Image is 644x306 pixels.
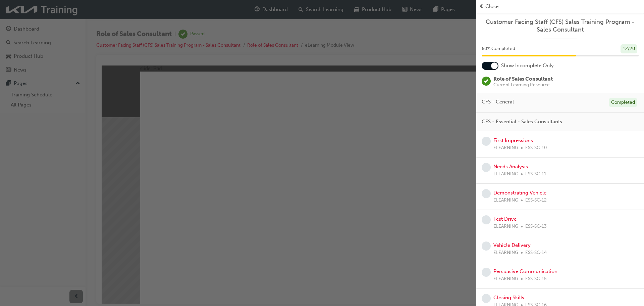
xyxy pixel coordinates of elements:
span: ELEARNING [493,223,518,230]
span: ELEARNING [493,170,518,178]
a: Demonstrating Vehicle [493,190,546,196]
span: prev-icon [479,3,484,10]
span: 60 % Completed [482,45,515,53]
span: CFS - Essential - Sales Consultants [482,118,562,126]
span: ELEARNING [493,196,518,204]
span: Close [485,3,498,10]
button: prev-iconClose [479,3,641,10]
span: ESS-SC-14 [525,249,547,257]
a: Persuasive Communication [493,268,557,274]
span: learningRecordVerb_NONE-icon [482,215,491,224]
span: learningRecordVerb_NONE-icon [482,242,491,251]
span: Show Incomplete Only [501,62,554,70]
div: Completed [609,98,637,107]
a: Closing Skills [493,295,524,301]
span: ESS-SC-12 [525,196,547,204]
span: ELEARNING [493,275,518,283]
span: learningRecordVerb_NONE-icon [482,137,491,146]
span: CFS - General [482,98,514,106]
span: learningRecordVerb_NONE-icon [482,189,491,198]
span: learningRecordVerb_NONE-icon [482,163,491,172]
span: learningRecordVerb_NONE-icon [482,268,491,277]
span: ESS-SC-11 [525,170,546,178]
span: ESS-SC-10 [525,144,547,152]
span: learningRecordVerb_NONE-icon [482,294,491,303]
div: 12 / 20 [621,44,637,53]
span: learningRecordVerb_PASS-icon [482,77,491,86]
a: Customer Facing Staff (CFS) Sales Training Program - Sales Consultant [482,18,639,33]
span: ELEARNING [493,249,518,257]
span: ESS-SC-15 [525,275,547,283]
span: ESS-SC-13 [525,223,547,230]
span: Current Learning Resource [493,83,553,87]
span: Role of Sales Consultant [493,76,553,82]
a: Needs Analysis [493,164,528,170]
a: Test Drive [493,216,517,222]
a: First Impressions [493,137,533,143]
span: ELEARNING [493,144,518,152]
a: Vehicle Delivery [493,242,531,248]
